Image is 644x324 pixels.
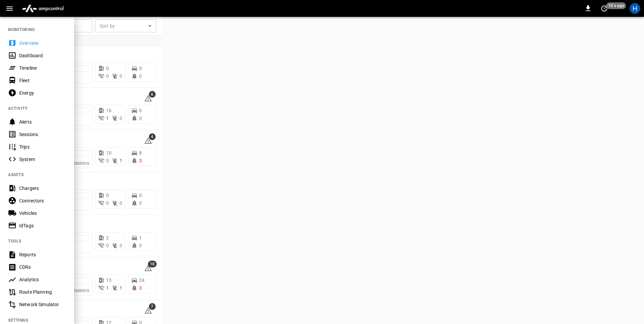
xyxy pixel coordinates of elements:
[19,222,66,229] div: IdTags
[19,197,66,204] div: Connectors
[19,40,66,46] div: Overview
[19,276,66,283] div: Analytics
[19,143,66,150] div: Trips
[599,3,610,14] button: set refresh interval
[19,119,66,125] div: Alerts
[19,185,66,192] div: Chargers
[630,3,640,14] div: profile-icon
[19,289,66,295] div: Route Planning
[19,2,66,15] img: ampcontrol.io logo
[19,90,66,96] div: Energy
[19,251,66,258] div: Reports
[19,77,66,84] div: Fleet
[19,52,66,59] div: Dashboard
[19,131,66,138] div: Sessions
[606,2,626,9] span: 10 s ago
[19,156,66,163] div: System
[19,210,66,217] div: Vehicles
[19,65,66,71] div: Timeline
[19,264,66,270] div: CDRs
[19,301,66,308] div: Network Simulator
